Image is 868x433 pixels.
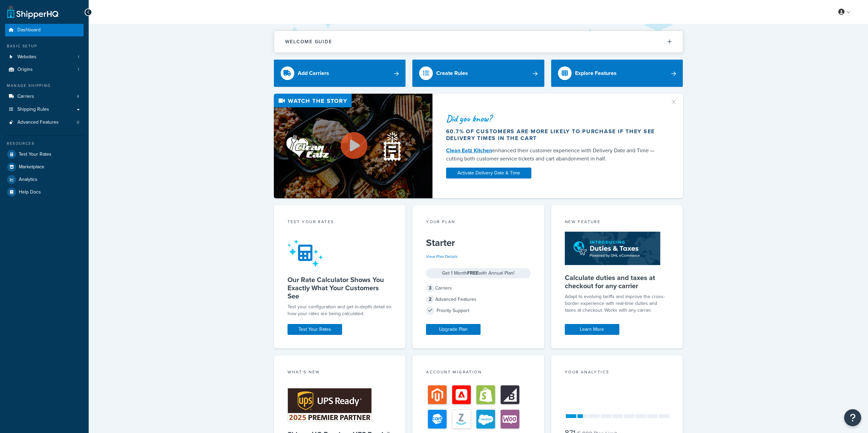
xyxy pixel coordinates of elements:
[5,186,84,198] a: Help Docs
[426,283,531,293] div: Carriers
[426,306,531,315] div: Priority Support
[288,219,392,227] div: Test your rates
[467,269,479,277] strong: FREE
[78,67,79,73] span: 1
[426,237,531,248] h5: Starter
[17,67,33,73] span: Origins
[5,116,84,129] li: Advanced Features
[551,60,683,87] a: Explore Features
[5,90,84,103] a: Carriers4
[446,114,662,123] div: Did you know?
[426,253,458,260] a: View Plan Details
[288,304,392,317] div: Test your configuration and get in-depth detail on how your rates are being calculated.
[5,51,84,63] a: Websites1
[426,284,434,292] span: 3
[77,120,79,125] span: 0
[426,268,531,278] div: Get 1 Month with Annual Plan!
[565,219,670,227] div: New Feature
[446,168,531,179] a: Activate Delivery Date & Time
[19,152,52,157] span: Test Your Rates
[446,128,662,142] div: 60.7% of customers are more likely to purchase if they see delivery times in the cart
[426,369,531,377] div: Account Migration
[426,295,434,304] span: 2
[288,369,392,377] div: What's New
[19,189,41,195] span: Help Docs
[426,295,531,304] div: Advanced Features
[5,173,84,186] a: Analytics
[17,27,41,33] span: Dashboard
[412,60,544,87] a: Create Rules
[19,164,44,170] span: Marketplace
[5,148,84,160] a: Test Your Rates
[844,409,861,426] button: Open Resource Center
[575,68,617,78] div: Explore Features
[5,51,84,63] li: Websites
[565,324,619,335] a: Learn More
[5,103,84,116] a: Shipping Rules
[17,94,34,99] span: Carriers
[5,24,84,36] a: Dashboard
[5,63,84,76] a: Origins1
[5,161,84,173] a: Marketplace
[288,276,392,300] h5: Our Rate Calculator Shows You Exactly What Your Customers See
[5,90,84,103] li: Carriers
[274,60,406,87] a: Add Carriers
[565,369,670,377] div: Your Analytics
[446,146,662,163] div: enhanced their customer experience with Delivery Date and Time — cutting both customer service ti...
[285,39,332,44] h2: Welcome Guide
[17,54,36,60] span: Websites
[426,324,481,335] a: Upgrade Plan
[5,141,84,146] div: Resources
[426,219,531,227] div: Your Plan
[5,83,84,89] div: Manage Shipping
[288,324,342,335] a: Test Your Rates
[77,94,79,99] span: 4
[5,63,84,76] li: Origins
[565,274,670,290] h5: Calculate duties and taxes at checkout for any carrier
[274,94,432,198] img: Video thumbnail
[274,31,683,52] button: Welcome Guide
[19,177,38,183] span: Analytics
[78,54,79,60] span: 1
[565,293,670,314] p: Adapt to evolving tariffs and improve the cross-border experience with real-time duties and taxes...
[5,43,84,49] div: Basic Setup
[436,68,468,78] div: Create Rules
[17,107,49,112] span: Shipping Rules
[298,68,329,78] div: Add Carriers
[446,146,492,154] a: Clean Eatz Kitchen
[5,116,84,129] a: Advanced Features0
[17,120,59,125] span: Advanced Features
